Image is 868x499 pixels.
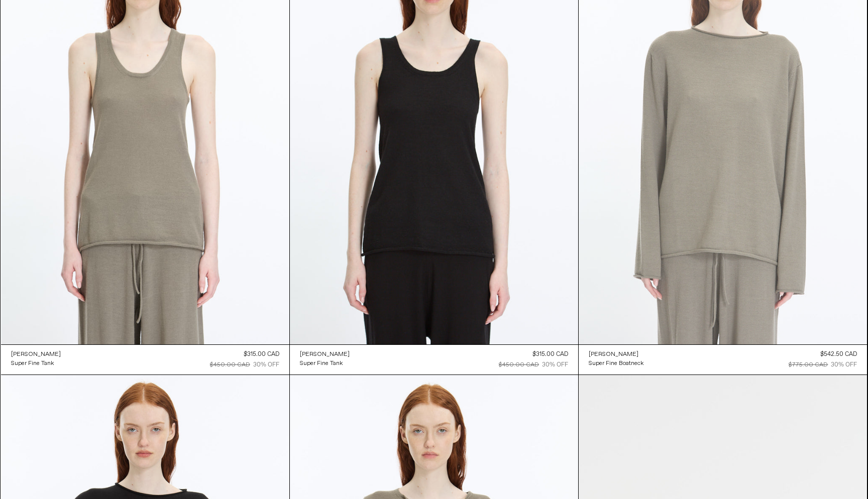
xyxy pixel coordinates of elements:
[11,359,61,368] a: Super Fine Tank
[300,359,343,368] div: Super Fine Tank
[244,350,279,359] div: $315.00 CAD
[11,350,61,359] div: [PERSON_NAME]
[542,360,568,369] div: 30% OFF
[589,359,643,368] div: Super Fine Boatneck
[789,360,828,369] div: $775.00 CAD
[300,359,350,368] a: Super Fine Tank
[11,359,54,368] div: Super Fine Tank
[253,360,279,369] div: 30% OFF
[11,350,61,359] a: [PERSON_NAME]
[831,360,857,369] div: 30% OFF
[589,350,643,359] a: [PERSON_NAME]
[589,359,643,368] a: Super Fine Boatneck
[210,360,250,369] div: $450.00 CAD
[532,350,568,359] div: $315.00 CAD
[589,350,638,359] div: [PERSON_NAME]
[499,360,539,369] div: $450.00 CAD
[300,350,350,359] a: [PERSON_NAME]
[300,350,350,359] div: [PERSON_NAME]
[820,350,857,359] div: $542.50 CAD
